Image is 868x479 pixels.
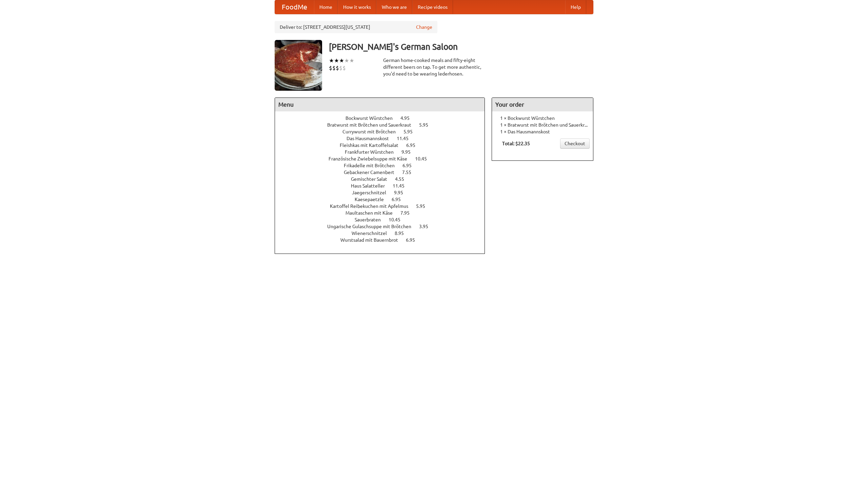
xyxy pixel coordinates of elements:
a: Checkout [560,138,590,149]
span: Haus Salatteller [351,183,392,189]
a: Französische Zwiebelsuppe mit Käse 10.45 [329,156,439,161]
img: angular.jpg [275,40,322,91]
span: 9.95 [394,190,410,195]
span: Sauerbraten [355,217,388,222]
h4: Your order [492,98,593,111]
span: 6.95 [406,143,422,148]
a: Sauerbraten 10.45 [355,217,413,222]
b: Total: $22.35 [502,141,530,146]
a: Kaesepaetzle 6.95 [355,197,413,202]
span: 11.45 [393,183,411,189]
a: Home [314,0,338,14]
span: Ungarische Gulaschsuppe mit Brötchen [327,224,418,229]
a: Wienerschnitzel 8.95 [352,231,416,236]
span: 6.95 [402,163,418,168]
a: Jaegerschnitzel 9.95 [352,190,416,195]
a: How it works [338,0,376,14]
li: 1 × Bratwurst mit Brötchen und Sauerkraut [495,122,590,128]
a: Fleishkas mit Kartoffelsalat 6.95 [340,143,428,148]
span: 8.95 [395,231,411,236]
div: Deliver to: [STREET_ADDRESS][US_STATE] [275,21,437,33]
a: Recipe videos [412,0,453,14]
span: 5.95 [403,129,419,134]
span: 9.95 [401,149,417,155]
span: Jaegerschnitzel [352,190,393,195]
a: Ungarische Gulaschsuppe mit Brötchen 3.95 [327,224,441,229]
li: ★ [349,57,354,64]
span: Wurstsalad mit Bauernbrot [340,237,405,243]
li: $ [342,64,346,72]
li: $ [339,64,342,72]
span: 6.95 [406,237,422,243]
span: 7.95 [400,210,416,216]
span: Gebackener Camenbert [344,170,401,175]
a: Frankfurter Würstchen 9.95 [345,149,423,155]
li: ★ [344,57,349,64]
span: Kaesepaetzle [355,197,391,202]
li: 1 × Das Hausmannskost [495,128,590,135]
span: 10.45 [415,156,434,161]
a: Bockwurst Würstchen 4.95 [346,115,422,121]
a: Das Hausmannskost 11.45 [347,136,421,141]
li: ★ [334,57,339,64]
span: 11.45 [397,136,415,141]
span: Französische Zwiebelsuppe mit Käse [329,156,414,161]
li: $ [336,64,339,72]
span: Kartoffel Reibekuchen mit Apfelmus [330,203,415,209]
a: Kartoffel Reibekuchen mit Apfelmus 5.95 [330,203,438,209]
a: Maultaschen mit Käse 7.95 [346,210,422,216]
a: Who we are [376,0,412,14]
a: Change [416,24,432,30]
li: ★ [329,57,334,64]
span: 3.95 [419,224,435,229]
span: Frikadelle mit Brötchen [344,163,401,168]
span: Wienerschnitzel [352,231,394,236]
a: Gemischter Salat 4.55 [351,176,417,182]
span: Currywurst mit Brötchen [342,129,402,134]
h3: [PERSON_NAME]'s German Saloon [329,40,593,53]
a: Bratwurst mit Brötchen und Sauerkraut 5.95 [327,122,441,128]
a: Haus Salatteller 11.45 [351,183,417,189]
span: 4.95 [400,115,416,121]
a: Currywurst mit Brötchen 5.95 [342,129,425,134]
span: Frankfurter Würstchen [345,149,400,155]
span: 5.95 [416,203,432,209]
a: FoodMe [275,0,314,14]
a: Frikadelle mit Brötchen 6.95 [344,163,424,168]
a: Gebackener Camenbert 7.55 [344,170,424,175]
span: 6.95 [392,197,408,202]
span: Fleishkas mit Kartoffelsalat [340,143,405,148]
span: 4.55 [395,176,411,182]
a: Help [565,0,586,14]
li: $ [329,64,332,72]
span: Das Hausmannskost [347,136,396,141]
span: Bockwurst Würstchen [346,115,399,121]
span: 10.45 [389,217,407,222]
li: 1 × Bockwurst Würstchen [495,115,590,122]
span: Gemischter Salat [351,176,394,182]
h4: Menu [275,98,485,111]
li: $ [332,64,336,72]
span: 7.55 [402,170,418,175]
span: 5.95 [419,122,435,128]
a: Wurstsalad mit Bauernbrot 6.95 [340,237,428,243]
div: German home-cooked meals and fifty-eight different beers on tap. To get more authentic, you'd nee... [383,57,485,77]
span: Bratwurst mit Brötchen und Sauerkraut [327,122,418,128]
li: ★ [339,57,344,64]
span: Maultaschen mit Käse [346,210,399,216]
